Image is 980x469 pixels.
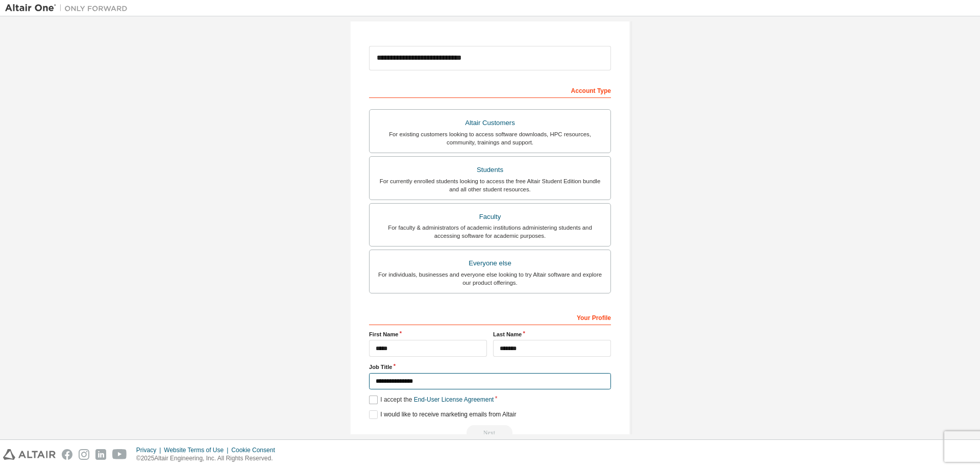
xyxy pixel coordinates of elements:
label: First Name [369,330,487,338]
label: I accept the [369,396,494,404]
a: End-User License Agreement [414,396,494,403]
img: Altair One [5,3,133,13]
div: Privacy [136,446,164,454]
div: For faculty & administrators of academic institutions administering students and accessing softwa... [376,224,604,240]
label: Job Title [369,363,611,371]
img: facebook.svg [62,449,72,460]
label: I would like to receive marketing emails from Altair [369,410,516,419]
div: Everyone else [376,256,604,270]
div: Cookie Consent [231,446,281,454]
p: © 2025 Altair Engineering, Inc. All Rights Reserved. [136,454,281,463]
div: For individuals, businesses and everyone else looking to try Altair software and explore our prod... [376,270,604,287]
img: youtube.svg [112,449,127,460]
div: Students [376,163,604,177]
img: instagram.svg [79,449,89,460]
div: For existing customers looking to access software downloads, HPC resources, community, trainings ... [376,130,604,146]
label: Last Name [493,330,611,338]
div: Altair Customers [376,116,604,130]
div: Faculty [376,210,604,224]
div: Website Terms of Use [164,446,231,454]
div: Account Type [369,82,611,98]
div: For currently enrolled students looking to access the free Altair Student Edition bundle and all ... [376,177,604,193]
div: Your Profile [369,309,611,325]
img: linkedin.svg [95,449,106,460]
img: altair_logo.svg [3,449,56,460]
div: Read and acccept EULA to continue [369,425,611,440]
